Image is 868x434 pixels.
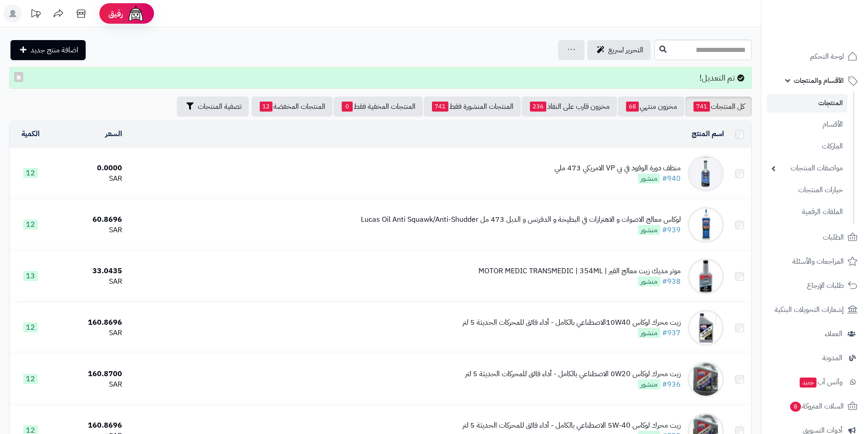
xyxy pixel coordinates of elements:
[260,102,272,112] span: 12
[55,276,122,287] div: SAR
[9,67,752,89] div: تم التعديل!
[825,327,842,340] span: العملاء
[767,371,863,393] a: وآتس آبجديد
[252,97,333,117] a: المنتجات المخفضة12
[638,276,660,286] span: منشور
[688,155,724,192] img: منظف دورة الوقود في بي VP الامريكي 473 ملي
[685,97,752,117] a: كل المنتجات741
[342,102,353,112] span: 0
[693,102,710,112] span: 741
[587,40,651,60] a: التحرير لسريع
[767,395,863,417] a: السلات المتروكة8
[767,226,863,248] a: الطلبات
[462,317,681,328] div: زيت محرك لوكاس 10W40الاصطناعي بالكامل - أداء فائق للمحركات الحديثة 5 لتر
[10,40,86,60] a: اضافة منتج جديد
[465,369,681,379] div: زيت محرك لوكاس 0W20 الاصطناعي بالكامل - أداء فائق للمحركات الحديثة 5 لتر
[800,378,817,388] span: جديد
[55,266,122,276] div: 33.0435
[24,5,47,25] a: تحديثات المنصة
[807,279,844,292] span: طلبات الإرجاع
[23,220,38,230] span: 12
[55,369,122,379] div: 160.8700
[55,379,122,390] div: SAR
[638,328,660,338] span: منشور
[662,379,681,390] a: #936
[23,168,38,178] span: 12
[638,225,660,235] span: منشور
[822,352,842,364] span: المدونة
[662,276,681,287] a: #938
[823,231,844,244] span: الطلبات
[638,174,660,184] span: منشور
[23,271,38,281] span: 13
[688,258,724,295] img: موتر مديك زيت معالج القير | MOTOR MEDIC TRANSMEDIC | 354ML
[662,225,681,235] a: #939
[626,102,639,112] span: 68
[688,207,724,243] img: لوكاس معالج الاصوات و الاهتزازات في البطيخة و الدفرنس و الدبل 473 مل Lucas Oil Anti Squawk/Anti-S...
[23,374,38,384] span: 12
[55,163,122,174] div: 0.0000
[361,214,681,225] div: لوكاس معالج الاصوات و الاهتزازات في البطيخة و الدفرنس و الدبل 473 مل Lucas Oil Anti Squawk/Anti-S...
[767,323,863,345] a: العملاء
[198,101,241,112] span: تصفية المنتجات
[55,317,122,328] div: 160.8696
[424,97,521,117] a: المنتجات المنشورة فقط741
[767,137,847,156] a: الماركات
[767,46,863,67] a: لوحة التحكم
[23,322,38,332] span: 12
[790,402,801,412] span: 8
[31,45,78,56] span: اضافة منتج جديد
[55,420,122,431] div: 160.8696
[21,128,40,139] a: الكمية
[789,400,844,413] span: السلات المتروكة
[688,361,724,398] img: زيت محرك لوكاس 0W20 الاصطناعي بالكامل - أداء فائق للمحركات الحديثة 5 لتر
[522,97,617,117] a: مخزون قارب على النفاذ236
[767,202,847,222] a: الملفات الرقمية
[108,8,123,19] span: رفيق
[462,420,681,431] div: زيت محرك لوكاس 5W-40 الاصطناعي بالكامل - أداء فائق للمحركات الحديثة 5 لتر
[775,303,844,316] span: إشعارات التحويلات البنكية
[688,310,724,346] img: زيت محرك لوكاس 10W40الاصطناعي بالكامل - أداء فائق للمحركات الحديثة 5 لتر
[767,94,847,112] a: المنتجات
[177,97,249,117] button: تصفية المنتجات
[767,115,847,134] a: الأقسام
[767,347,863,369] a: المدونة
[55,214,122,225] div: 60.8696
[810,50,844,63] span: لوحة التحكم
[767,158,847,178] a: مواصفات المنتجات
[767,250,863,272] a: المراجعات والأسئلة
[692,128,724,139] a: اسم المنتج
[555,163,681,174] div: منظف دورة الوقود في بي VP الامريكي 473 ملي
[334,97,423,117] a: المنتجات المخفية فقط0
[432,102,448,112] span: 741
[55,328,122,338] div: SAR
[767,180,847,200] a: خيارات المنتجات
[767,299,863,321] a: إشعارات التحويلات البنكية
[794,74,844,87] span: الأقسام والمنتجات
[530,102,546,112] span: 236
[608,45,643,56] span: التحرير لسريع
[662,173,681,184] a: #940
[14,72,23,82] button: ×
[799,376,842,388] span: وآتس آب
[478,266,681,276] div: موتر مديك زيت معالج القير | MOTOR MEDIC TRANSMEDIC | 354ML
[55,225,122,235] div: SAR
[662,327,681,338] a: #937
[767,275,863,296] a: طلبات الإرجاع
[638,379,660,389] span: منشور
[618,97,684,117] a: مخزون منتهي68
[55,174,122,184] div: SAR
[127,5,145,23] img: ai-face.png
[792,255,844,268] span: المراجعات والأسئلة
[105,128,122,139] a: السعر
